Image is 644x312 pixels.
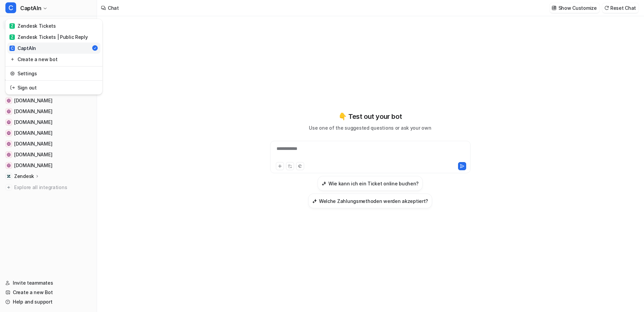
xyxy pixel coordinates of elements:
[5,19,102,95] div: CCaptAIn
[7,54,100,65] a: Create a new bot
[9,22,56,29] div: Zendesk Tickets
[9,34,15,40] span: Z
[10,70,15,77] img: reset
[9,23,15,29] span: Z
[7,68,100,79] a: Settings
[9,45,36,52] div: CaptAIn
[7,82,100,93] a: Sign out
[9,33,88,41] div: Zendesk Tickets | Public Reply
[20,3,41,13] span: CaptAIn
[10,56,15,63] img: reset
[9,46,15,51] span: C
[5,2,16,13] span: C
[10,84,15,91] img: reset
